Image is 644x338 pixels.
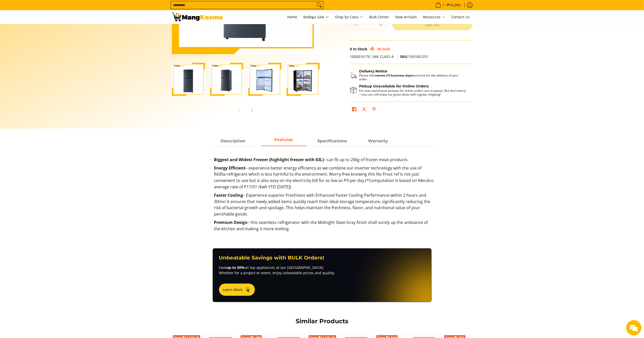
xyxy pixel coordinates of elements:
[246,105,257,116] button: Next
[421,10,448,24] a: Resources
[335,14,363,20] span: Shop by Class
[214,220,248,225] strong: Premium Design
[351,106,358,114] a: Share on Facebook
[214,165,246,171] strong: Energy Efficient
[227,265,245,270] strong: up to 50%
[210,146,434,238] div: Description 1
[214,165,434,192] li: – experience better energy efficiency as we combine our inverter technology with the use of R600a...
[434,2,462,8] span: •
[228,10,472,24] nav: Main Menu
[172,63,205,96] img: Condura 8.2 Cu.Ft. No Frost, Top Freezer Inverter Refrigerator, Midnight Slate Gray CTF88i (Class...
[287,14,297,19] span: Home
[368,139,388,143] strong: Warranty
[400,54,429,59] span: 1001001251
[377,47,381,51] span: 49
[214,157,324,162] strong: Biggest and Widest Freezer (highlight freezer with 63L)
[395,14,417,19] span: New Arrivals
[359,84,429,88] strong: Pickup Unavailable for Online Orders
[447,3,462,7] span: ₱16,995
[301,10,332,24] a: Bodega Sale
[213,248,432,302] a: Unbeatable Savings with BULK Orders! Saveup to 50%on top appliances at our [GEOGRAPHIC_DATA]. Whe...
[261,136,307,146] a: Description 1
[333,10,366,24] a: Shop by Class
[355,136,401,146] a: Description 3
[442,3,445,7] span: 1
[315,1,323,9] button: Search
[361,106,368,114] a: Post on X
[210,63,243,96] img: Condura 8.2 Cu.Ft. No Frost, Top Freezer Inverter Refrigerator, Midnight Slate Gray CTF88i (Class...
[350,69,467,81] button: Shipping & Delivery
[219,265,425,275] p: Save on top appliances at our [GEOGRAPHIC_DATA]. Whether for a project or event, enjoy unbeatable...
[400,54,408,59] span: SKU:
[359,69,388,73] strong: Delivery Notice
[449,10,472,24] a: Contact Us
[451,14,470,19] span: Contact Us
[275,137,293,142] strong: Features
[248,63,281,96] img: Condura 8.2 Cu.Ft. No Frost, Top Freezer Inverter Refrigerator, Midnight Slate Gray CTF88i (Class...
[286,63,320,96] img: Condura 8.2 Cu.Ft. No Frost, Top Freezer Inverter Refrigerator, Midnight Slate Gray CTF88i (Class...
[210,136,256,146] a: Description
[423,14,445,20] span: Resources
[219,255,425,261] h3: Unbeatable Savings with BULK Orders!
[219,284,255,296] button: Learn More
[210,317,434,325] h2: Similar Products
[214,192,434,219] li: – Experience superior Freshness with Enhanced Faster Cooling Performance within 2 hours and 30min...
[350,54,394,59] span: 1000016176 |MK CLASS A
[353,47,368,51] span: In Stock
[309,136,355,146] a: Description 2
[214,192,243,198] strong: Faster Cooling
[359,89,467,96] p: For now, warehouse pickups for online orders are on pause. But don’t worry—you can still enjoy ou...
[285,10,300,24] a: Home
[214,157,434,165] li: – can fit up to 20kg of frozen meat products.
[214,219,434,234] li: – this seamless refrigerator with the Midnight Slate Gray finish shall surely up the ambiance of ...
[371,106,378,114] a: Pin on Pinterest
[393,10,420,24] a: New Arrivals
[172,13,223,21] img: Condura 8.2 Cu.Ft. No Frost, Top Freezer Inverter Refrigerator, Midnig | Mang Kosme
[210,136,256,146] span: Description
[317,139,347,143] strong: Specifications
[369,14,389,19] span: Bulk Center
[367,10,392,24] a: Bulk Center
[382,47,390,51] span: Sold
[359,73,467,81] p: Please allow lead time for the delivery of your order.
[377,73,413,78] strong: seven (7) business days
[304,14,329,20] span: Bodega Sale
[350,47,352,51] span: 0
